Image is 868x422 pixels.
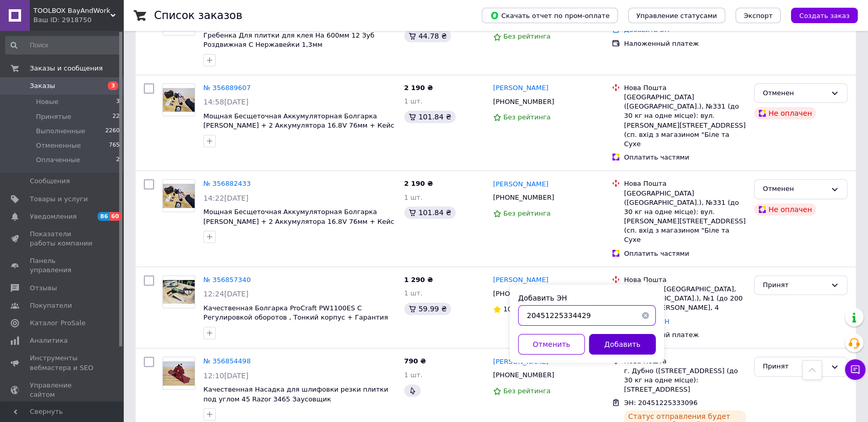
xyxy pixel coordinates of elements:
[404,180,433,187] span: 2 190 ₴
[36,155,80,165] span: Оплаченные
[116,97,120,107] span: 3
[30,381,95,399] span: Управление сайтом
[624,179,746,188] div: Нова Пошта
[116,155,120,165] span: 2
[36,97,59,107] span: Новые
[624,330,746,340] div: Наложенный платеж
[493,357,549,367] a: [PERSON_NAME]
[162,83,195,116] a: Фото товару
[404,84,433,92] span: 2 190 ₴
[628,8,725,23] button: Управление статусами
[503,387,551,395] span: Без рейтинга
[624,39,746,48] div: Наложенный платеж
[763,184,826,195] div: Отменен
[112,112,120,121] span: 22
[404,30,451,42] div: 44.78 ₴
[162,357,195,390] a: Фото товару
[5,36,121,55] input: Поиск
[30,319,85,328] span: Каталог ProSale
[635,305,656,326] button: Очистить
[404,303,451,315] div: 59.99 ₴
[503,113,551,121] span: Без рейтинга
[203,98,249,106] span: 14:58[DATE]
[624,357,746,366] div: Нова Пошта
[30,256,95,275] span: Панель управления
[30,212,77,221] span: Уведомления
[162,179,195,212] a: Фото товару
[404,276,433,284] span: 1 290 ₴
[203,194,249,202] span: 14:22[DATE]
[30,64,103,73] span: Заказы и сообщения
[636,12,717,20] span: Управление статусами
[30,284,57,293] span: Отзывы
[36,127,85,136] span: Выполненные
[624,249,746,258] div: Оплатить частями
[624,399,697,407] span: ЭН: 20451225333096
[30,81,55,91] span: Заказы
[493,275,549,285] a: [PERSON_NAME]
[404,289,423,297] span: 1 шт.
[163,280,195,304] img: Фото товару
[404,97,423,105] span: 1 шт.
[493,180,549,189] a: [PERSON_NAME]
[109,141,120,150] span: 765
[36,112,71,121] span: Принятые
[503,305,522,313] span: 100%
[490,11,610,20] span: Скачать отчет по пром-оплате
[744,12,772,20] span: Экспорт
[493,371,554,379] span: [PHONE_NUMBER]
[109,212,121,221] span: 60
[36,141,81,150] span: Отмененные
[493,194,554,201] span: [PHONE_NUMBER]
[781,11,858,19] a: Создать заказ
[203,372,249,380] span: 12:10[DATE]
[791,8,858,23] button: Создать заказ
[763,88,826,99] div: Отменен
[30,354,95,372] span: Инструменты вебмастера и SEO
[203,385,388,403] a: Качественная Насадка для шлифовки резки плитки под углом 45 Razor 3465 Заусовщик
[33,15,123,25] div: Ваш ID: 2918750
[754,107,816,119] div: Не оплачен
[763,280,826,291] div: Принят
[518,294,567,302] label: Добавить ЭН
[203,290,249,298] span: 12:24[DATE]
[203,180,251,187] a: № 356882433
[203,304,388,322] span: Качественная Болгарка ProCraft PW1100ES С Регулировкой оборотов , Тонкий корпус + Гарантия
[154,9,242,22] h1: Список заказов
[203,276,251,284] a: № 356857340
[624,153,746,162] div: Оплатить частями
[493,83,549,93] a: [PERSON_NAME]
[624,285,746,313] div: с. Медвин ([GEOGRAPHIC_DATA], [GEOGRAPHIC_DATA].), №1 (до 200 кг): вул. [PERSON_NAME], 4
[624,366,746,395] div: г. Дубно ([STREET_ADDRESS] (до 30 кг на одне місце): [STREET_ADDRESS]
[98,212,109,221] span: 86
[163,88,195,112] img: Фото товару
[203,84,251,92] a: № 356889607
[404,194,423,201] span: 1 шт.
[203,357,251,365] a: № 356854498
[845,359,865,380] button: Чат с покупателем
[624,93,746,149] div: [GEOGRAPHIC_DATA] ([GEOGRAPHIC_DATA].), №331 (до 30 кг на одне місце): вул. [PERSON_NAME][STREET_...
[735,8,781,23] button: Экспорт
[163,184,195,208] img: Фото товару
[30,230,95,248] span: Показатели работы компании
[503,209,551,217] span: Без рейтинга
[763,361,826,372] div: Принят
[624,275,746,285] div: Нова Пошта
[203,112,394,130] a: Мощная Бесщеточная Аккумуляторная Болгарка [PERSON_NAME] + 2 Аккумулятора 16.8V 76мм + Кейс
[799,12,850,20] span: Создать заказ
[404,206,456,219] div: 101.84 ₴
[203,208,394,225] a: Мощная Бесщеточная Аккумуляторная Болгарка [PERSON_NAME] + 2 Аккумулятора 16.8V 76мм + Кейс
[162,275,195,308] a: Фото товару
[203,31,374,49] a: Гребенка Для плитки для клея На 600мм 12 Зуб Роздвижная С Нержавейки 1,3мм
[105,127,120,136] span: 2260
[589,334,656,355] button: Добавить
[163,361,195,385] img: Фото товару
[30,177,70,186] span: Сообщения
[30,336,68,345] span: Аналитика
[30,195,88,204] span: Товары и услуги
[624,189,746,245] div: [GEOGRAPHIC_DATA] ([GEOGRAPHIC_DATA].), №331 (до 30 кг на одне місце): вул. [PERSON_NAME][STREET_...
[624,83,746,93] div: Нова Пошта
